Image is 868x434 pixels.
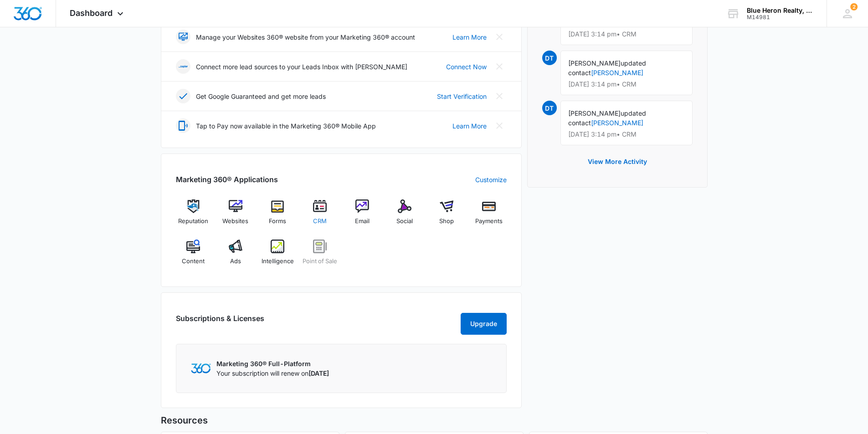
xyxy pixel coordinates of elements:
span: Point of Sale [303,257,337,266]
a: Shop [429,199,464,232]
span: Websites [222,217,248,226]
p: Connect more lead sources to your Leads Inbox with [PERSON_NAME] [196,62,407,71]
button: View More Activity [579,151,656,173]
button: Close [492,59,507,74]
span: CRM [313,217,327,226]
a: Content [176,240,211,272]
button: Upgrade [461,313,507,335]
div: account name [747,7,813,14]
span: Dashboard [70,8,113,18]
span: DT [542,101,557,115]
a: Intelligence [260,240,295,272]
a: Forms [260,199,295,232]
h2: Subscriptions & Licenses [176,313,264,331]
img: Marketing 360 Logo [191,363,211,373]
span: Social [396,217,413,226]
a: Social [387,199,422,232]
div: account id [747,14,813,20]
span: Email [355,217,370,226]
h2: Marketing 360® Applications [176,174,278,185]
div: notifications count [850,3,858,10]
span: Payments [475,217,503,226]
a: Learn More [452,32,487,42]
button: Close [492,89,507,103]
p: [DATE] 3:14 pm • CRM [568,31,685,37]
a: Ads [218,240,253,272]
span: Forms [269,217,286,226]
span: 2 [850,3,858,10]
p: Get Google Guaranteed and get more leads [196,92,326,101]
a: Learn More [452,121,487,131]
a: Start Verification [437,92,487,101]
a: Payments [472,199,507,232]
a: CRM [303,199,338,232]
button: Close [492,118,507,133]
span: [PERSON_NAME] [568,109,621,117]
span: Shop [439,217,454,226]
a: Customize [475,175,507,184]
a: Connect Now [446,62,487,71]
span: DT [542,51,557,65]
span: Intelligence [262,257,294,266]
p: Manage your Websites 360® website from your Marketing 360® account [196,32,415,42]
a: [PERSON_NAME] [591,119,643,127]
p: Tap to Pay now available in the Marketing 360® Mobile App [196,121,376,131]
a: Email [345,199,380,232]
button: Close [492,30,507,44]
h5: Resources [161,414,708,427]
a: Point of Sale [303,240,338,272]
span: Content [182,257,205,266]
a: [PERSON_NAME] [591,69,643,77]
p: [DATE] 3:14 pm • CRM [568,81,685,87]
span: [DATE] [308,369,329,377]
span: Reputation [178,217,208,226]
span: [PERSON_NAME] [568,59,621,67]
a: Reputation [176,199,211,232]
a: Websites [218,199,253,232]
p: Your subscription will renew on [216,368,329,378]
p: [DATE] 3:14 pm • CRM [568,131,685,138]
p: Marketing 360® Full-Platform [216,359,329,368]
span: Ads [230,257,241,266]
